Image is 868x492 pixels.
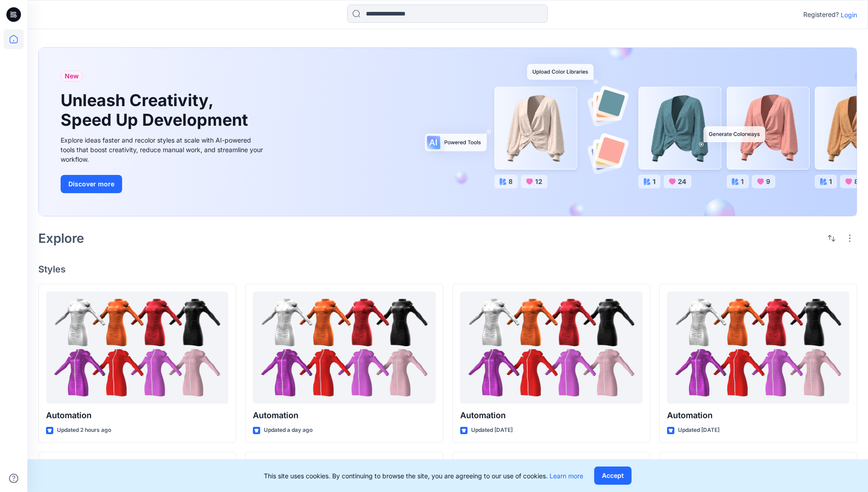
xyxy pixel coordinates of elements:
[61,91,252,130] h1: Unleash Creativity, Speed Up Development
[803,9,839,20] p: Registered?
[264,471,583,481] p: This site uses cookies. By continuing to browse the site, you are agreeing to our use of cookies.
[46,292,228,404] a: Automation
[57,425,111,435] p: Updated 2 hours ago
[667,409,849,422] p: Automation
[678,425,719,435] p: Updated [DATE]
[594,466,632,485] button: Accept
[471,425,513,435] p: Updated [DATE]
[65,71,79,82] span: New
[841,10,857,20] p: Login
[550,472,583,480] a: Learn more
[38,231,84,246] h2: Explore
[667,292,849,404] a: Automation
[61,135,266,164] div: Explore ideas faster and recolor styles at scale with AI-powered tools that boost creativity, red...
[46,409,228,422] p: Automation
[61,175,122,193] button: Discover more
[460,409,642,422] p: Automation
[253,409,435,422] p: Automation
[253,292,435,404] a: Automation
[264,425,313,435] p: Updated a day ago
[460,292,642,404] a: Automation
[38,264,857,275] h4: Styles
[61,175,266,193] a: Discover more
